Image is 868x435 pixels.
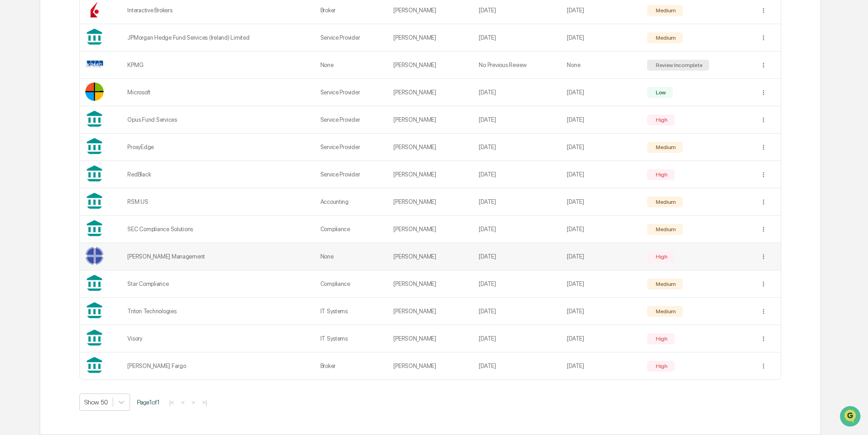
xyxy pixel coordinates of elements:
div: Low [654,89,666,96]
td: [DATE] [473,161,561,188]
td: Accounting [315,188,388,216]
td: Service Provider [315,134,388,161]
td: [PERSON_NAME] [388,352,473,379]
div: [PERSON_NAME] Management [127,253,309,260]
td: IT Systems [315,298,388,325]
div: ProxyEdge [127,144,309,150]
div: Medium [654,281,676,287]
div: High [654,254,668,260]
td: [DATE] [561,24,641,52]
div: Visory [127,335,309,342]
td: [DATE] [473,325,561,352]
div: Medium [654,308,676,315]
div: RedBlack [127,171,309,178]
td: [DATE] [473,352,561,379]
td: Broker [315,352,388,379]
td: [DATE] [561,188,641,216]
div: Microsoft [127,89,309,96]
td: [DATE] [473,106,561,134]
a: 🔎Data Lookup [5,129,61,145]
img: Vendor Logo [85,247,104,265]
div: 🗄️ [66,116,73,123]
td: [PERSON_NAME] [388,216,473,243]
td: [DATE] [561,79,641,106]
td: [DATE] [473,79,561,106]
td: None [315,52,388,79]
div: Star Compliance [127,280,309,287]
td: IT Systems [315,325,388,352]
td: Service Provider [315,106,388,134]
td: [DATE] [473,298,561,325]
td: [PERSON_NAME] [388,298,473,325]
img: Vendor Logo [85,83,104,101]
td: [PERSON_NAME] [388,24,473,52]
td: Compliance [315,216,388,243]
div: High [654,171,668,178]
p: How can we help? [9,19,166,34]
div: Medium [654,7,676,14]
span: Page 1 of 1 [137,399,160,406]
td: [DATE] [473,134,561,161]
div: Medium [654,226,676,233]
td: [DATE] [561,325,641,352]
a: 🗄️Attestations [63,111,117,128]
div: 🔎 [9,133,16,140]
div: Medium [654,35,676,41]
td: None [315,243,388,270]
div: JPMorgan Hedge Fund Services (Ireland) Limited [127,34,309,41]
td: [DATE] [473,243,561,270]
td: Service Provider [315,24,388,52]
span: Pylon [91,155,110,161]
td: [DATE] [561,243,641,270]
span: Data Lookup [18,132,58,141]
td: [DATE] [473,188,561,216]
button: < [178,399,188,406]
div: Triton Technologies [127,308,309,315]
td: [DATE] [561,106,641,134]
div: High [654,336,668,342]
div: Opus Fund Services [127,116,309,123]
td: Service Provider [315,161,388,188]
div: KPMG [127,62,309,68]
img: 1746055101610-c473b297-6a78-478c-a979-82029cc54cd1 [9,70,26,86]
td: [DATE] [561,216,641,243]
td: [PERSON_NAME] [388,243,473,270]
td: [PERSON_NAME] [388,79,473,106]
div: Interactive Brokers [127,7,309,14]
div: RSM US [127,198,309,205]
div: SEC Compliance Solutions [127,226,309,233]
td: [DATE] [561,298,641,325]
a: Powered byPylon [64,154,110,161]
td: [PERSON_NAME] [388,161,473,188]
td: [PERSON_NAME] [388,106,473,134]
td: [PERSON_NAME] [388,134,473,161]
td: [DATE] [473,216,561,243]
div: High [654,117,668,123]
td: [PERSON_NAME] [388,270,473,298]
td: Compliance [315,270,388,298]
div: Start new chat [31,70,150,79]
button: > [189,399,198,406]
td: None [561,52,641,79]
td: [DATE] [561,161,641,188]
iframe: Open customer support [839,405,863,430]
div: Medium [654,199,676,205]
td: [DATE] [561,352,641,379]
div: Review Incomplete [654,62,703,68]
td: [DATE] [473,24,561,52]
span: Attestations [75,115,113,124]
td: [PERSON_NAME] [388,188,473,216]
button: Start new chat [155,72,166,83]
span: Preclearance [18,115,59,124]
td: [DATE] [561,270,641,298]
button: >| [199,399,209,406]
div: High [654,363,668,369]
img: Vendor Logo [85,0,104,19]
td: [PERSON_NAME] [388,52,473,79]
div: Medium [654,144,676,150]
div: We're available if you need us! [31,79,115,86]
td: [DATE] [473,270,561,298]
td: [DATE] [561,134,641,161]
